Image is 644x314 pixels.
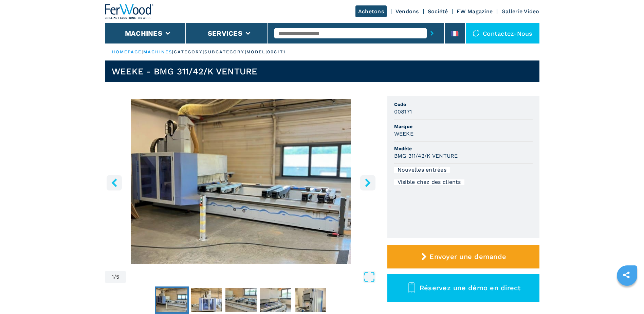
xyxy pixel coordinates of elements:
[394,101,533,108] span: Code
[428,8,448,15] a: Société
[155,286,189,314] button: Go to Slide 1
[394,130,413,138] h3: WEEKE
[105,4,154,19] img: Ferwood
[189,286,223,314] button: Go to Slide 2
[105,99,377,264] img: Centre d'usinage à ventouses WEEKE BMG 311/42/K VENTURE
[112,66,258,77] h1: WEEKE - BMG 311/42/K VENTURE
[473,30,479,37] img: Contactez-nous
[125,29,162,37] button: Machines
[355,5,387,17] a: Achetons
[156,288,187,312] img: c415a2099fdcc4f32ca89310dc82dd66
[360,175,375,190] button: right-button
[427,25,437,41] button: submit-button
[295,288,326,312] img: d320d43d5d0618319d43866697d3eed0
[142,49,143,54] span: |
[394,179,464,185] div: Visible chez des clients
[394,145,533,152] span: Modèle
[429,252,506,261] span: Envoyer une demande
[224,286,258,314] button: Go to Slide 3
[107,175,122,190] button: left-button
[259,286,293,314] button: Go to Slide 4
[420,284,521,292] span: Réservez une démo en direct
[501,8,539,15] a: Gallerie Video
[246,49,268,55] p: model |
[618,266,635,283] a: sharethis
[105,99,377,264] div: Go to Slide 1
[394,152,458,160] h3: BMG 311/42/K VENTURE
[387,274,539,302] button: Réservez une démo en direct
[114,274,116,280] span: /
[174,49,205,55] p: category |
[394,108,412,116] h3: 008171
[105,286,377,314] nav: Thumbnail Navigation
[112,274,114,280] span: 1
[615,283,639,309] iframe: Chat
[172,49,173,54] span: |
[143,49,172,54] a: machines
[466,23,539,43] div: Contactez-nous
[395,8,419,15] a: Vendons
[191,288,222,312] img: c991c851b4d415792d771992e09296de
[387,245,539,268] button: Envoyer une demande
[457,8,493,15] a: FW Magazine
[293,286,327,314] button: Go to Slide 5
[112,49,142,54] a: HOMEPAGE
[208,29,242,37] button: Services
[260,288,291,312] img: c4ebcb39c8c80a7f5bff64cbe8aa0088
[225,288,257,312] img: 7a704a193f78176fcaf4640d3ed50c40
[394,167,450,173] div: Nouvelles entrées
[204,49,246,55] p: subcategory |
[116,274,119,280] span: 5
[128,271,375,283] button: Open Fullscreen
[394,123,533,130] span: Marque
[267,49,286,55] p: 008171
